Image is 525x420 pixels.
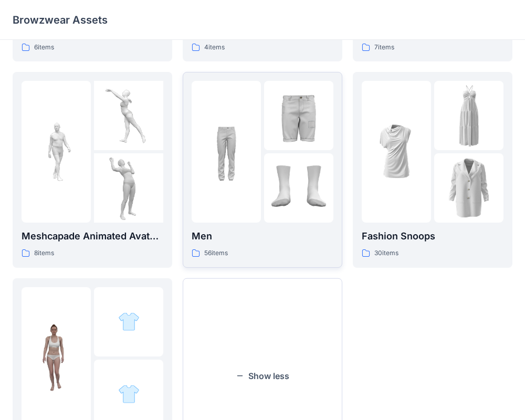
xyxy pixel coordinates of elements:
[118,383,140,405] img: folder 3
[374,42,394,53] p: 7 items
[362,117,431,186] img: folder 1
[434,153,503,223] img: folder 3
[264,81,333,150] img: folder 2
[22,117,91,186] img: folder 1
[192,117,261,186] img: folder 1
[374,248,398,259] p: 30 items
[94,81,163,150] img: folder 2
[264,153,333,223] img: folder 3
[204,42,225,53] p: 4 items
[13,13,108,27] p: Browzwear Assets
[183,72,342,268] a: folder 1folder 2folder 3Men56items
[13,72,172,268] a: folder 1folder 2folder 3Meshcapade Animated Avatars8items
[204,248,228,259] p: 56 items
[434,81,503,150] img: folder 2
[34,42,54,53] p: 6 items
[22,229,163,244] p: Meshcapade Animated Avatars
[22,323,91,393] img: folder 1
[192,229,333,244] p: Men
[118,311,140,332] img: folder 2
[94,153,163,223] img: folder 3
[34,248,54,259] p: 8 items
[362,229,503,244] p: Fashion Snoops
[353,72,512,268] a: folder 1folder 2folder 3Fashion Snoops30items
